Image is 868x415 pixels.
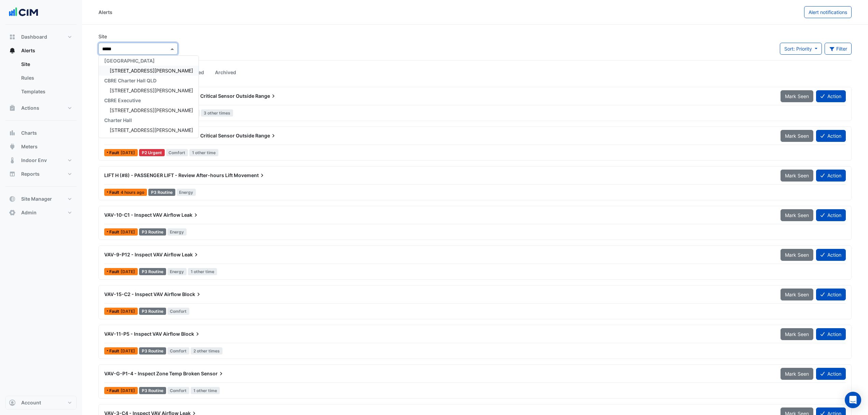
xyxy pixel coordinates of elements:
[121,150,135,155] span: Mon 29-Sep-2025 08:00 AEST
[16,85,77,98] a: Templates
[104,58,155,64] span: [GEOGRAPHIC_DATA]
[781,209,813,221] button: Mark Seen
[5,30,77,44] button: Dashboard
[110,68,193,73] span: [STREET_ADDRESS][PERSON_NAME]
[121,388,135,393] span: Mon 28-Jul-2025 12:30 AEST
[781,289,813,300] button: Mark Seen
[110,88,193,93] span: [STREET_ADDRESS][PERSON_NAME]
[109,230,121,234] span: Fault
[104,331,180,337] span: VAV-11-P5 - Inspect VAV Airflow
[104,291,181,297] span: VAV-15-C2 - Inspect VAV Airflow
[8,5,39,19] img: Company Logo
[104,172,233,178] span: LIFT H (#8) - PASSENGER LIFT - Review After-hours Lift
[785,133,809,139] span: Mark Seen
[9,209,16,216] app-icon: Admin
[139,308,166,315] div: P3 Routine
[104,117,132,123] span: Charter Hall
[781,170,813,182] button: Mark Seen
[781,328,813,340] button: Mark Seen
[182,291,202,298] span: Block
[16,57,77,71] a: Site
[109,349,121,353] span: Fault
[9,143,16,150] app-icon: Meters
[21,105,39,111] span: Actions
[9,196,16,202] app-icon: Site Manager
[121,229,135,235] span: Fri 26-Sep-2025 15:15 AEST
[781,130,813,142] button: Mark Seen
[167,308,190,315] span: Comfort
[139,268,166,275] div: P3 Routine
[9,34,16,40] app-icon: Dashboard
[785,93,809,99] span: Mark Seen
[104,212,180,218] span: VAV-10-C1 - Inspect VAV Airflow
[816,249,846,261] button: Action
[780,43,822,55] button: Sort: Priority
[16,71,77,85] a: Rules
[255,93,277,99] span: Range
[9,105,16,111] app-icon: Actions
[139,228,166,236] div: P3 Routine
[816,328,846,340] button: Action
[785,212,809,218] span: Mark Seen
[109,309,121,313] span: Fault
[110,107,193,113] span: [STREET_ADDRESS][PERSON_NAME]
[182,251,200,258] span: Leak
[189,149,218,156] span: 1 other time
[148,189,175,196] div: P3 Routine
[104,252,181,257] span: VAV-9-P12 - Inspect VAV Airflow
[110,127,193,133] span: [STREET_ADDRESS][PERSON_NAME]
[139,149,165,156] div: P2 Urgent
[784,46,812,52] span: Sort: Priority
[781,90,813,102] button: Mark Seen
[167,387,190,394] span: Comfort
[99,56,199,138] div: Options List
[255,132,277,139] span: Range
[781,368,813,380] button: Mark Seen
[809,9,847,15] span: Alert notifications
[804,6,852,18] button: Alert notifications
[5,167,77,181] button: Reports
[785,371,809,377] span: Mark Seen
[209,66,242,79] a: Archived
[816,209,846,221] button: Action
[9,171,16,177] app-icon: Reports
[234,172,266,179] span: Movement
[21,130,37,136] span: Charts
[98,33,107,40] label: Site
[5,192,77,206] button: Site Manager
[5,101,77,115] button: Actions
[167,347,190,354] span: Comfort
[201,109,233,117] span: 3 other times
[785,173,809,178] span: Mark Seen
[9,130,16,136] app-icon: Charts
[785,331,809,337] span: Mark Seen
[177,189,196,196] span: Energy
[816,289,846,300] button: Action
[785,252,809,258] span: Mark Seen
[21,34,47,40] span: Dashboard
[104,78,157,83] span: CBRE Charter Hall QLD
[188,268,217,275] span: 1 other time
[5,206,77,219] button: Admin
[139,347,166,354] div: P3 Routine
[781,249,813,261] button: Mark Seen
[121,269,135,274] span: Fri 26-Sep-2025 14:45 AEST
[5,153,77,167] button: Indoor Env
[21,196,52,202] span: Site Manager
[104,97,141,103] span: CBRE Executive
[5,396,77,410] button: Account
[825,43,852,55] button: Filter
[98,9,112,16] div: Alerts
[21,157,47,164] span: Indoor Env
[166,149,188,156] span: Comfort
[191,347,222,354] span: 2 other times
[9,157,16,164] app-icon: Indoor Env
[816,170,846,182] button: Action
[109,151,121,155] span: Fault
[21,143,38,150] span: Meters
[121,190,144,195] span: Tue 30-Sep-2025 06:30 AEST
[5,126,77,140] button: Charts
[21,171,40,177] span: Reports
[104,371,200,376] span: VAV-G-P1-4 - Inspect Zone Temp Broken
[181,212,199,218] span: Leak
